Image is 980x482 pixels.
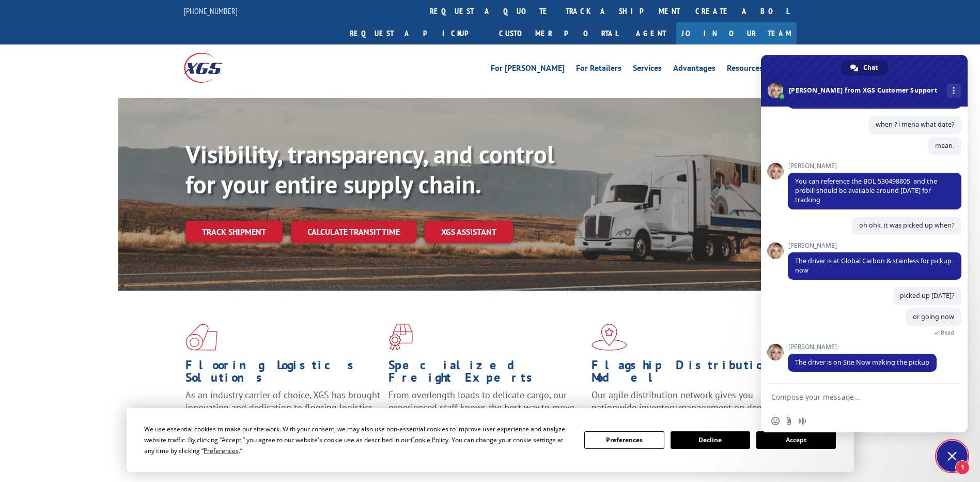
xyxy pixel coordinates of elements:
[388,389,584,435] p: From overlength loads to delicate cargo, our experienced staff knows the best way to move your fr...
[204,446,239,455] span: Preferences
[127,408,854,472] div: Cookie Consent Prompt
[491,64,565,76] a: For [PERSON_NAME]
[633,64,662,76] a: Services
[185,138,554,200] b: Visibility, transparency, and control for your entire supply chain.
[788,162,961,170] span: [PERSON_NAME]
[795,358,929,367] span: The driver is on Site Now making the pickup
[592,389,782,413] span: Our agile distribution network gives you nationwide inventory management on demand.
[388,324,413,351] img: xgs-icon-focused-on-flooring-red
[491,22,626,44] a: Customer Portal
[185,389,380,426] span: As an industry carrier of choice, XGS has brought innovation and dedication to flooring logistics...
[671,431,750,449] button: Decline
[342,22,491,44] a: Request a pickup
[841,60,888,76] div: Chat
[785,417,793,425] span: Send a file
[771,417,780,425] span: Insert an emoji
[411,435,448,444] span: Cookie Policy
[291,221,416,243] a: Calculate transit time
[795,257,952,275] span: The driver is at Global Carbon & stainless for pickup now
[935,141,954,150] span: mean.
[863,60,878,76] span: Chat
[947,84,961,98] div: More channels
[676,22,797,44] a: Join Our Team
[756,431,836,449] button: Accept
[144,424,572,456] div: We use essential cookies to make our site work. With your consent, we may also use non-essential ...
[859,221,954,230] span: oh ohk. it was picked up when?
[592,324,627,351] img: xgs-icon-flagship-distribution-model-red
[727,64,763,76] a: Resources
[937,441,968,472] div: Close chat
[185,359,381,389] h1: Flooring Logistics Solutions
[626,22,676,44] a: Agent
[900,291,954,300] span: picked up [DATE]?
[876,120,954,129] span: when ? i mena what date?
[795,177,937,204] span: You can reference the BOL 530498805 and the probill should be available around [DATE] for tracking
[788,242,961,249] span: [PERSON_NAME]
[388,359,584,389] h1: Specialized Freight Experts
[576,64,621,76] a: For Retailers
[673,64,715,76] a: Advantages
[425,221,513,243] a: XGS ASSISTANT
[185,221,283,243] a: Track shipment
[941,329,954,336] span: Read
[184,6,238,16] a: [PHONE_NUMBER]
[592,359,787,389] h1: Flagship Distribution Model
[913,312,954,321] span: or going now
[584,431,664,449] button: Preferences
[798,417,806,425] span: Audio message
[955,460,970,475] span: 1
[771,393,935,402] textarea: Compose your message...
[788,343,937,351] span: [PERSON_NAME]
[185,324,217,351] img: xgs-icon-total-supply-chain-intelligence-red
